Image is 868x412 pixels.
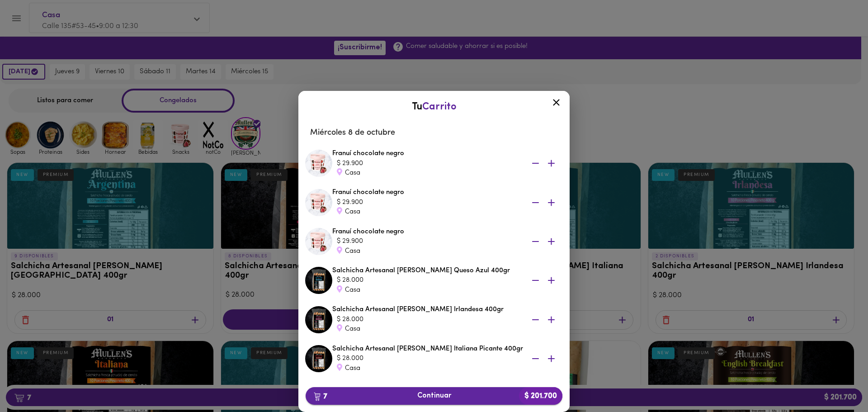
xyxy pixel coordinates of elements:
div: $ 28.000 [337,275,518,285]
div: Casa [337,324,518,334]
div: $ 29.900 [337,159,518,168]
img: Salchicha Artesanal Mullens Irlandesa 400gr [305,306,332,333]
div: Tu [307,100,561,114]
div: Casa [337,285,518,295]
div: Franuí chocolate negro [332,188,563,217]
div: Franuí chocolate negro [332,227,563,256]
li: Miércoles 8 de octubre [303,122,565,144]
div: $ 28.000 [337,315,518,324]
div: Salchicha Artesanal [PERSON_NAME] Irlandesa 400gr [332,305,563,334]
img: Salchicha Artesanal Mullens Queso Azul 400gr [305,267,332,294]
div: Salchicha Artesanal [PERSON_NAME] Queso Azul 400gr [332,266,563,295]
div: Franuí chocolate negro [332,149,563,178]
div: Casa [337,168,518,178]
img: cart.png [314,392,321,401]
img: Franuí chocolate negro [305,150,332,177]
b: 7 [308,390,333,402]
iframe: Messagebird Livechat Widget [816,360,859,403]
span: Continuar [313,392,555,400]
div: $ 28.000 [337,354,518,363]
img: Franuí chocolate negro [305,228,332,255]
div: $ 29.900 [337,198,518,207]
img: Franuí chocolate negro [305,189,332,216]
div: Casa [337,364,518,373]
div: $ 29.900 [337,237,518,246]
b: $ 201.700 [519,387,562,405]
button: 7Continuar$ 201.700 [306,387,562,405]
span: Carrito [422,102,457,112]
div: Salchicha Artesanal [PERSON_NAME] Italiana Picante 400gr [332,344,563,373]
div: Casa [337,246,518,256]
img: Salchicha Artesanal Mullens Italiana Picante 400gr [305,345,332,372]
div: Casa [337,207,518,217]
